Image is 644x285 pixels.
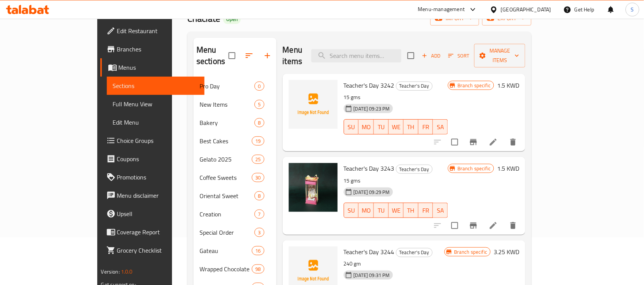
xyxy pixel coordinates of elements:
[254,228,264,237] div: items
[418,5,465,14] div: Menu-management
[117,209,199,218] span: Upsell
[392,122,401,133] span: WE
[200,210,254,219] span: Creation
[362,122,371,133] span: MO
[100,168,205,186] a: Promotions
[113,99,199,109] span: Full Menu View
[344,119,359,134] button: SU
[407,205,415,216] span: TH
[436,122,445,133] span: SA
[200,246,252,255] span: Gateau
[254,210,264,219] div: items
[359,203,374,218] button: MO
[377,205,386,216] span: TU
[422,122,430,133] span: FR
[196,44,229,67] h2: Menu sections
[419,203,433,218] button: FR
[289,163,338,212] img: Teacher's Day 3243
[443,50,474,62] span: Sort items
[100,58,205,77] a: Menus
[119,63,199,72] span: Menus
[254,118,264,127] div: items
[240,46,258,65] span: Sort sections
[344,203,359,218] button: SU
[377,122,386,133] span: TU
[255,101,264,108] span: 5
[252,138,264,145] span: 19
[497,80,519,91] h6: 1.5 KWD
[255,119,264,126] span: 8
[223,15,241,24] div: Open
[200,264,252,274] span: Wrapped Chocolate
[224,48,240,64] span: Select all sections
[100,150,205,168] a: Coupons
[100,223,205,241] a: Coverage Report
[107,77,205,95] a: Sections
[396,165,433,174] div: Teacher's Day
[447,134,463,150] span: Select to update
[454,165,494,172] span: Branch specific
[200,100,254,109] span: New Items
[193,187,277,205] div: Oriental Sweet8
[193,242,277,260] div: Gateau16
[193,223,277,242] div: Special Order3
[446,50,471,62] button: Sort
[351,105,393,112] span: [DATE] 09:23 PM
[347,205,356,216] span: SU
[419,50,443,62] span: Add item
[254,191,264,200] div: items
[255,83,264,90] span: 0
[258,46,277,65] button: Add section
[351,272,393,279] span: [DATE] 09:31 PM
[501,5,551,14] div: [GEOGRAPHIC_DATA]
[101,267,120,277] span: Version:
[344,93,448,102] p: 15 gms
[200,191,254,200] div: Oriental Sweet
[347,122,356,133] span: SU
[117,191,199,200] span: Menu disclaimer
[396,248,432,257] span: Teacher's Day
[200,155,252,164] span: Gelato 2025
[200,82,254,91] span: Pro Day
[255,192,264,200] span: 8
[121,267,133,277] span: 1.0.0
[252,174,264,181] span: 30
[252,264,264,274] div: items
[419,50,443,62] button: Add
[113,118,199,127] span: Edit Menu
[494,247,519,257] h6: 3.25 KWD
[200,118,254,127] div: Bakery
[113,81,199,90] span: Sections
[193,168,277,187] div: Coffee Sweets30
[489,221,498,230] a: Edit menu item
[252,136,264,146] div: items
[392,205,401,216] span: WE
[200,173,252,182] span: Coffee Sweets
[254,82,264,91] div: items
[193,205,277,223] div: Creation7
[193,260,277,278] div: Wrapped Chocolate98
[433,203,448,218] button: SA
[344,246,394,258] span: Teacher's Day 3244
[448,51,469,60] span: Sort
[100,205,205,223] a: Upsell
[193,95,277,114] div: New Items5
[252,247,264,255] span: 16
[117,246,199,255] span: Grocery Checklist
[504,216,522,235] button: delete
[389,203,404,218] button: WE
[480,46,519,65] span: Manage items
[464,133,483,151] button: Branch-specific-item
[489,138,498,147] a: Edit menu item
[289,80,338,129] img: Teacher's Day 3242
[223,16,241,22] span: Open
[407,122,415,133] span: TH
[117,227,199,237] span: Coverage Report
[117,26,199,35] span: Edit Restaurant
[200,228,254,237] span: Special Order
[117,154,199,163] span: Coupons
